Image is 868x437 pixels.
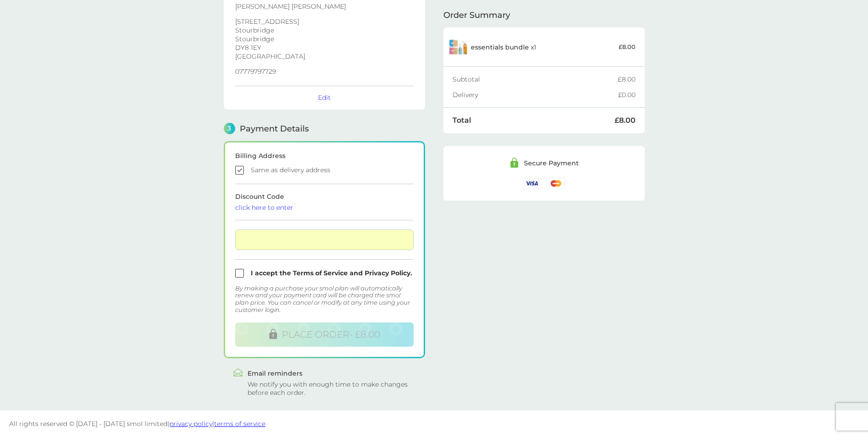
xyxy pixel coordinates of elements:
p: [STREET_ADDRESS] [235,18,414,25]
span: PLACE ORDER - £8.00 [282,329,380,340]
div: Delivery [453,92,618,98]
p: £8.00 [619,42,636,52]
div: We notify you with enough time to make changes before each order. [248,380,416,397]
img: /assets/icons/cards/mastercard.svg [547,178,565,189]
p: [GEOGRAPHIC_DATA] [235,53,414,60]
div: Subtotal [453,76,618,82]
p: 07779797729 [235,68,414,75]
p: Stourbridge [235,36,414,42]
p: Stourbridge [235,27,414,33]
div: £0.00 [618,92,636,98]
span: Order Summary [443,11,510,19]
span: 3 [224,123,235,134]
span: Discount Code [235,192,414,211]
button: PLACE ORDER- £8.00 [235,322,414,347]
a: privacy policy [169,420,212,428]
button: Edit [318,93,331,102]
p: DY8 1EY [235,44,414,51]
a: terms of service [214,420,265,428]
div: Email reminders [248,370,416,377]
div: Secure Payment [524,160,579,166]
div: Billing Address [235,153,414,159]
div: Total [453,117,615,124]
span: Payment Details [240,125,309,133]
p: x 1 [471,44,536,51]
div: £8.00 [618,76,636,82]
span: essentials bundle [471,43,529,51]
img: /assets/icons/cards/visa.svg [523,178,541,189]
div: £8.00 [615,117,636,124]
div: By making a purchase your smol plan will automatically renew and your payment card will be charge... [235,285,414,313]
div: click here to enter [235,204,414,211]
p: [PERSON_NAME] [PERSON_NAME] [235,3,414,10]
iframe: Secure card payment input frame [239,236,410,244]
